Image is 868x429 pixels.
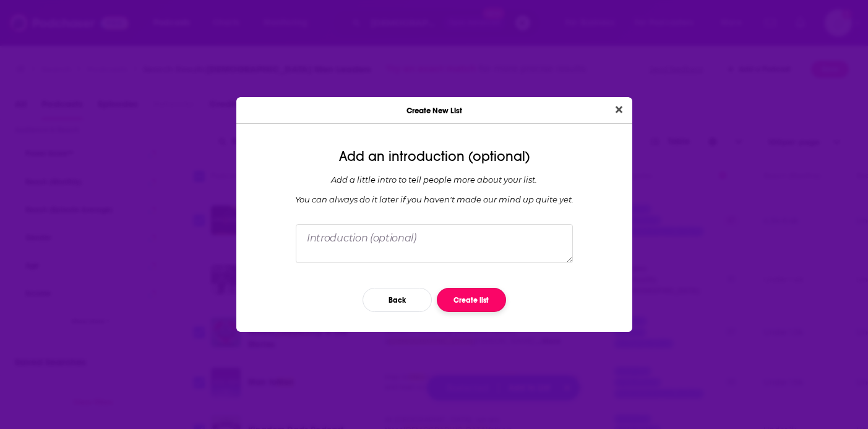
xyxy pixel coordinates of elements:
div: Add an introduction (optional) [246,149,622,165]
div: Add a little intro to tell people more about your list. You can always do it later if you haven '... [246,175,622,204]
button: Close [611,102,627,118]
button: Back [363,288,432,312]
div: Create New List [236,97,632,124]
button: Create list [437,288,506,312]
